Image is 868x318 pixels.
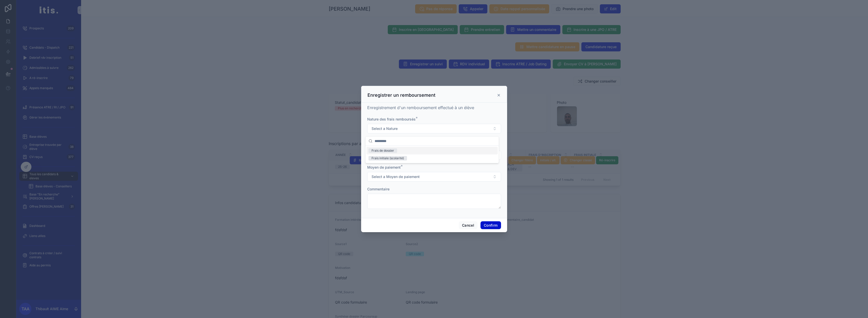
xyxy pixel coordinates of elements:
span: Select a Moyen de paiement [372,174,420,179]
button: Select Button [367,172,501,182]
span: Commentaire [367,187,390,191]
div: Suggestions [365,146,499,163]
button: Cancel [459,221,477,229]
div: Frais de dossier [372,148,394,153]
button: Select Button [367,124,501,133]
button: Confirm [481,221,501,229]
span: Nature des frais remboursés [367,117,416,121]
span: Enregistrement d'un remboursement effectué à un élève [367,105,474,110]
span: Select a Nature [372,126,398,131]
div: Frais initiale (scolarité) [372,156,404,161]
h3: Enregistrer un remboursement [367,92,435,98]
span: Moyen de paiement [367,165,401,169]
